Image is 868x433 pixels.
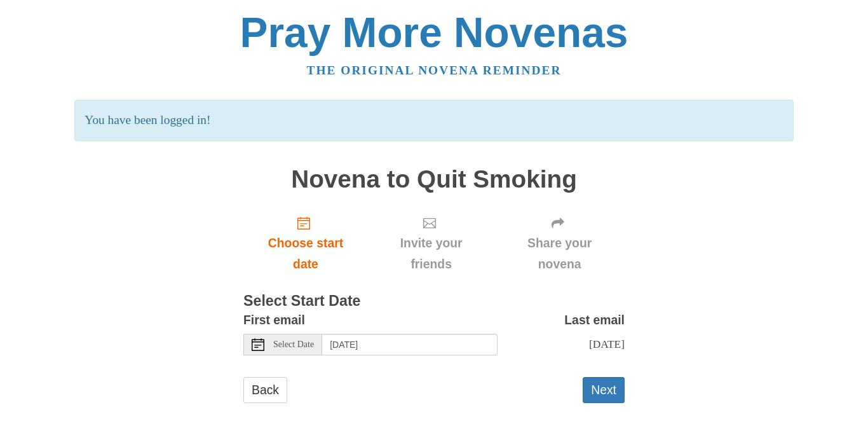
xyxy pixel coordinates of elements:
[243,377,287,403] a: Back
[307,64,562,77] a: The original novena reminder
[243,205,368,281] a: Choose start date
[243,166,625,193] h1: Novena to Quit Smoking
[273,340,314,349] span: Select Date
[494,205,625,281] div: Click "Next" to confirm your start date first.
[240,9,628,56] a: Pray More Novenas
[589,338,625,350] span: [DATE]
[74,100,793,141] p: You have been logged in!
[507,233,612,275] span: Share your novena
[564,310,625,331] label: Last email
[381,233,482,275] span: Invite your friends
[368,205,494,281] div: Click "Next" to confirm your start date first.
[243,293,625,310] h3: Select Start Date
[243,310,305,331] label: First email
[256,233,355,275] span: Choose start date
[583,377,625,403] button: Next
